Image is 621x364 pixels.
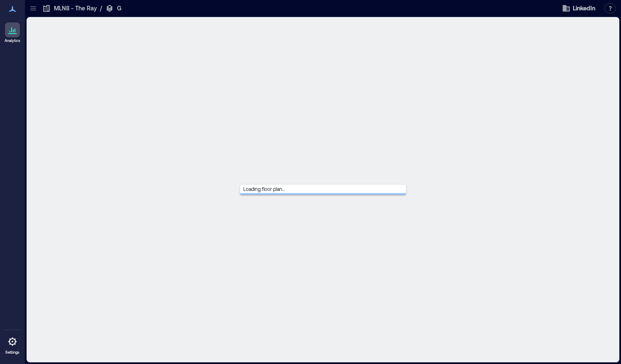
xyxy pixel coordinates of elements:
[573,4,595,12] span: LinkedIn
[117,4,121,12] p: G
[240,183,288,195] span: Loading floor plan...
[5,38,20,43] p: Analytics
[2,20,23,46] a: Analytics
[54,4,97,12] p: MLN8 - The Ray
[5,350,20,355] p: Settings
[100,4,102,12] p: /
[2,332,22,357] a: Settings
[560,2,598,15] button: LinkedIn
